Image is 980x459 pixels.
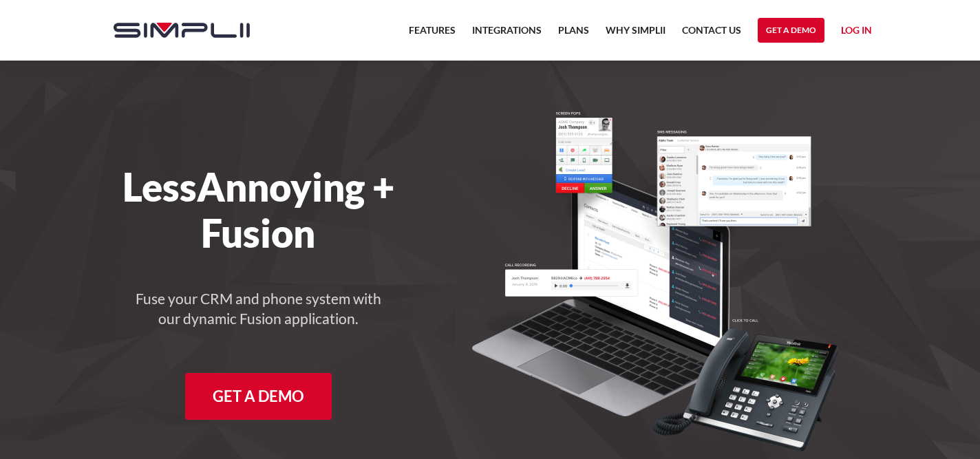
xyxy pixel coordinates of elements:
[558,22,589,47] a: Plans
[185,373,332,420] a: Get A Demo
[841,22,872,43] a: Log in
[134,289,382,329] h4: Fuse your CRM and phone system with our dynamic Fusion application.
[472,22,542,47] a: Integrations
[471,110,839,452] img: A desk phone and laptop with a CRM up and Fusion bringing call recording, screen pops, and SMS me...
[409,22,456,47] a: Features
[606,22,665,47] a: Why Simplii
[100,164,417,256] h1: LessAnnoying + Fusion
[758,18,824,43] a: Get a Demo
[114,23,250,38] img: Simplii
[682,22,741,47] a: Contact US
